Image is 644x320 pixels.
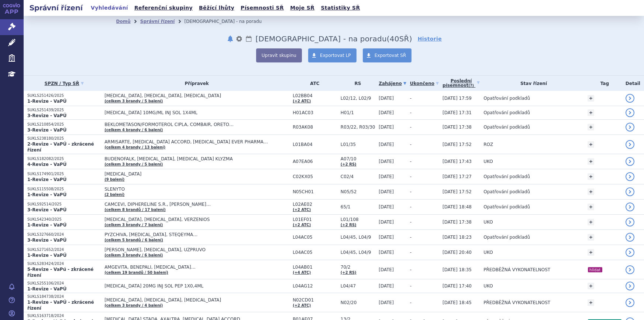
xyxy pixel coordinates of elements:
[341,142,375,147] span: L01/35
[245,34,252,43] a: Lhůty
[379,283,394,289] span: [DATE]
[341,250,375,255] span: L04/45, L04/9
[27,156,101,161] p: SUKLS182082/2025
[27,267,93,278] strong: 5-Revize - VaPú - zkrácené řízení
[341,204,375,210] span: 65/1
[293,283,337,289] span: L04AG12
[104,171,289,177] span: [MEDICAL_DATA]
[101,76,289,91] th: Přípravek
[341,283,375,289] span: L04/47
[293,217,337,222] span: L01EF01
[104,156,289,161] span: BUDENOFALK, [MEDICAL_DATA], [MEDICAL_DATA] KLYZMA
[293,208,311,212] a: (+2 ATC)
[410,267,411,272] span: -
[483,219,493,225] span: UKO
[27,247,101,252] p: SUKLS271652/2024
[320,53,351,58] span: Exportovat LP
[483,300,550,305] span: PŘEDBĚŽNÁ VYKONATELNOST
[27,286,66,292] strong: 1-Revize - VaPÚ
[588,158,594,165] a: +
[483,204,530,210] span: Opatřování podkladů
[483,267,550,272] span: PŘEDBĚŽNÁ VYKONATELNOST
[588,141,594,148] a: +
[255,34,386,43] span: Revize - na poradu
[293,99,311,103] a: (+2 ATC)
[341,96,375,101] span: L02/12, L02/9
[27,300,94,311] strong: 1-Revize - VaPÚ - zkrácené řízení
[24,3,89,13] h2: Správní řízení
[104,122,289,127] span: BEKLOMETASON/FORMOTEROL CIPLA, COMBAIR, ORETO…
[410,235,411,240] span: -
[626,202,634,211] a: detail
[379,300,394,305] span: [DATE]
[442,235,472,240] span: [DATE] 18:23
[626,298,634,307] a: detail
[27,127,66,133] strong: 3-Revize - VaPÚ
[483,159,493,164] span: UKO
[379,204,394,210] span: [DATE]
[293,110,337,115] span: H01AC03
[140,19,175,24] a: Správní řízení
[104,303,163,307] a: (celkem 3 brandy / 4 balení)
[341,189,375,194] span: N05/52
[104,162,163,166] a: (celkem 3 brandy / 5 balení)
[483,96,530,101] span: Opatřování podkladů
[104,187,289,192] span: SLENYTO
[104,238,163,242] a: (celkem 5 brandů / 6 balení)
[588,234,594,241] a: +
[626,157,634,166] a: detail
[410,142,411,147] span: -
[588,219,594,225] a: +
[390,34,399,43] span: 40
[363,48,412,62] a: Exportovat SŘ
[588,124,594,130] a: +
[341,270,357,275] a: (+2 RS)
[27,122,101,127] p: SUKLS210854/2025
[442,204,472,210] span: [DATE] 18:48
[410,204,411,210] span: -
[104,93,289,98] span: [MEDICAL_DATA], [MEDICAL_DATA], [MEDICAL_DATA]
[341,174,375,179] span: C02/4
[341,300,375,305] span: N02/20
[588,109,594,116] a: +
[442,174,472,179] span: [DATE] 17:27
[442,189,472,194] span: [DATE] 17:52
[27,78,101,89] a: SPZN / Typ SŘ
[442,267,472,272] span: [DATE] 18:35
[27,177,66,182] strong: 1-Revize - VaPÚ
[379,189,394,194] span: [DATE]
[410,189,411,194] span: -
[256,48,302,62] button: Upravit skupinu
[104,208,166,212] a: (celkem 8 brandů / 17 balení)
[184,16,271,27] li: Revize - na poradu
[27,281,101,286] p: SUKLS255106/2024
[379,159,394,164] span: [DATE]
[293,202,337,207] span: L02AE02
[104,283,289,289] span: [MEDICAL_DATA] 20MG INJ SOL PEP 1X0,4ML
[27,113,66,118] strong: 3-Revize - VaPÚ
[483,110,530,115] span: Opatřování podkladů
[442,300,472,305] span: [DATE] 18:45
[104,232,289,237] span: PYZCHIVA, [MEDICAL_DATA], STEQEYMA…
[27,294,101,299] p: SUKLS184738/2024
[442,142,472,147] span: [DATE] 17:52
[584,76,622,91] th: Tag
[104,110,289,115] span: [MEDICAL_DATA] 10MG/ML INJ SOL 1X4ML
[341,265,375,270] span: 70/2
[27,202,101,207] p: SUKLS92514/2025
[104,202,289,207] span: CAMCEVI, DIPHERELINE S.R., [PERSON_NAME]…
[104,139,289,144] span: ARMISARTE, [MEDICAL_DATA] ACCORD, [MEDICAL_DATA] EVER PHARMA…
[483,250,493,255] span: UKO
[341,235,375,240] span: L04/45, L04/9
[588,249,594,256] a: +
[341,125,375,130] span: R03/22, R03/30
[27,171,101,177] p: SUKLS174901/2025
[27,162,66,167] strong: 4-Revize - VaPÚ
[483,174,530,179] span: Opatřování podkladů
[104,247,289,252] span: [PERSON_NAME], [MEDICAL_DATA], UZPRUVO
[418,35,442,42] a: Historie
[410,96,411,101] span: -
[27,253,66,258] strong: 1-Revize - VaPÚ
[104,128,163,132] a: (celkem 4 brandy / 6 balení)
[410,159,411,164] span: -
